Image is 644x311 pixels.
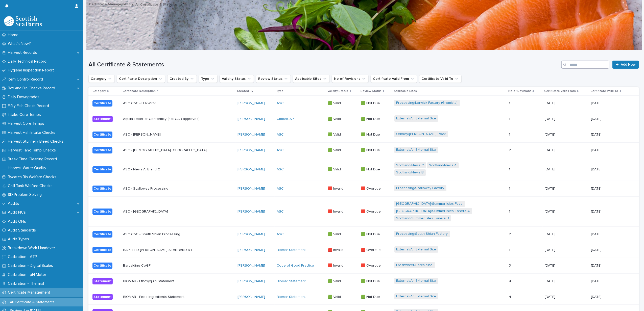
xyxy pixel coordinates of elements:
tr: StatementBIOMAR - Feed Ingredients Statement[PERSON_NAME] Biomar Statement 🟩 Valid🟩 Valid 🟩 Not D... [88,289,639,305]
p: ASC - Nevis A, B and C [123,167,211,172]
p: Audit NCs [6,210,30,215]
p: 🟥 Invalid [328,263,345,268]
p: 🟩 Not Due [361,147,381,152]
p: 4 [509,278,512,283]
p: 🟥 Overdue [361,247,382,252]
p: 🟩 Not Due [361,116,381,121]
p: 1 [509,132,511,137]
a: [PERSON_NAME] [237,295,265,299]
tr: CertificateASC CoC - LERWICK[PERSON_NAME] ASC 🟩 Valid🟩 Valid 🟩 Not Due🟩 Not Due Processing/Lerwic... [88,96,639,111]
p: Break Time Cleaning Record [6,157,61,162]
input: Search [561,61,609,69]
a: External/An External Site [396,294,436,299]
p: 🟩 Not Due [361,278,381,283]
p: Harvest Fish Intake Checks [6,130,59,135]
a: GlobalGAP [277,117,294,121]
p: [DATE] [591,101,631,106]
a: Processing/Scalloway Factory [396,186,444,190]
p: Review Status [361,88,381,94]
a: [PERSON_NAME] [237,133,265,137]
p: Breakdown Work Handover [6,246,59,250]
p: [DATE] [545,187,587,191]
p: Aquila Letter of Conformity (not CAB approved) [123,117,211,121]
p: [DATE] [545,210,587,214]
p: [DATE] [591,279,631,283]
p: Applicable Sites [394,88,417,94]
p: ASC - [GEOGRAPHIC_DATA] [123,210,211,214]
p: BIOMAR - Ethoxyquin Statement [123,279,211,283]
p: 🟥 Overdue [361,186,382,191]
a: Orkney/[PERSON_NAME] Rock [396,132,446,136]
p: 🟥 Overdue [361,263,382,268]
p: [DATE] [591,148,631,152]
p: [DATE] [591,117,631,121]
a: [PERSON_NAME] [237,117,265,121]
a: ASC [277,167,284,172]
p: 8D Problem Solving [6,192,46,197]
p: [DATE] [545,232,587,237]
p: Chill Tank Welfare Checks [6,184,57,188]
p: Calibration - Thermal [6,281,48,286]
tr: CertificateBarcaldine CoGP[PERSON_NAME] Code of Good Practice 🟥 Invalid🟥 Invalid 🟥 Overdue🟥 Overd... [88,258,639,273]
p: Calibration - Digital Scales [6,263,57,268]
a: External/An External Site [396,247,436,252]
a: Biomar Statement [277,248,306,252]
p: [DATE] [545,148,587,152]
a: External/An External Site [396,148,436,152]
a: [PERSON_NAME] [237,279,265,283]
p: ASC CoC - South Shian Processing [123,232,211,237]
a: ASC [277,210,284,214]
div: Statement [92,116,113,122]
a: ASC [277,232,284,237]
a: [GEOGRAPHIC_DATA]/Summer Isles Fada [396,202,463,206]
div: Certificate [92,186,112,192]
a: [PERSON_NAME] [237,232,265,237]
p: 1 [509,186,511,191]
a: [PERSON_NAME] [237,187,265,191]
p: 🟩 Valid [328,166,342,172]
p: 4 [509,294,512,299]
a: Freshwater/Barcaldine [396,263,433,267]
p: 🟩 Valid [328,132,342,137]
tr: CertificateASC - Nevis A, B and C[PERSON_NAME] ASC 🟩 Valid🟩 Valid 🟩 Not Due🟩 Not Due Scotland/Nev... [88,158,639,181]
p: 🟩 Not Due [361,132,381,137]
button: Created By [167,75,197,83]
button: Applicable Sites [293,75,330,83]
p: ASC - [PERSON_NAME] [123,133,211,137]
p: Box and Bin Checks Record [6,86,59,91]
p: Audit Types [6,237,33,242]
p: ASC CoC - LERWICK [123,101,211,106]
div: Certificate [92,132,112,138]
p: Audit OFIs [6,219,30,224]
tr: CertificateASC - [DEMOGRAPHIC_DATA] [GEOGRAPHIC_DATA][PERSON_NAME] ASC 🟩 Valid🟩 Valid 🟩 Not Due🟩 ... [88,142,639,158]
h1: All Certificate & Statements [88,61,559,68]
p: 1 [509,166,511,172]
p: 🟩 Not Due [361,231,381,237]
p: 1 [509,209,511,214]
p: [DATE] [591,133,631,137]
p: 🟩 Valid [328,116,342,121]
p: Daily Technical Record [6,59,51,64]
p: 🟩 Not Due [361,166,381,172]
div: Certificate [92,166,112,173]
p: 🟥 Invalid [328,247,345,252]
tr: CertificateBAP FEED [PERSON_NAME] STANDARD 3.1[PERSON_NAME] Biomar Statement 🟥 Invalid🟥 Invalid 🟥... [88,242,639,258]
tr: CertificateASC CoC - South Shian Processing[PERSON_NAME] ASC 🟩 Valid🟩 Valid 🟩 Not Due🟩 Not Due Pr... [88,227,639,242]
a: [PERSON_NAME] [237,264,265,268]
a: [PERSON_NAME] [237,210,265,214]
p: Certificate Valid To [591,88,618,94]
img: mMrefqRFQpe26GRNOUkG [4,16,42,26]
p: Certificate Valid From [544,88,576,94]
p: 🟥 Invalid [328,186,345,191]
a: Biomar Statement [277,279,306,283]
p: BIOMAR - Feed Ingredients Statement [123,295,211,299]
p: BAP FEED [PERSON_NAME] STANDARD 3.1 [123,248,211,252]
a: Processing/South Shian Factory [396,232,448,236]
p: 🟥 Invalid [328,209,345,214]
p: Harvest Water Quality [6,166,50,170]
a: [PERSON_NAME] [237,248,265,252]
p: [DATE] [591,248,631,252]
p: [DATE] [545,248,587,252]
a: [PERSON_NAME] [237,167,265,172]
